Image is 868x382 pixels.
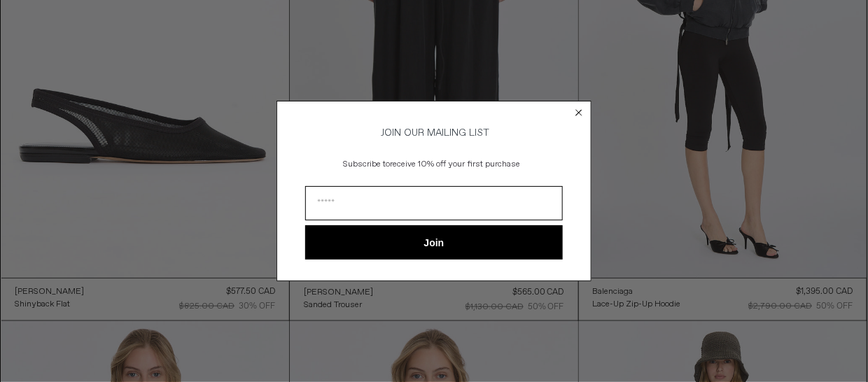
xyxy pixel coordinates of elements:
span: receive 10% off your first purchase [391,159,521,170]
button: Close dialog [572,106,586,120]
input: Email [305,186,563,220]
button: Join [305,225,563,260]
span: Subscribe to [344,159,391,170]
span: JOIN OUR MAILING LIST [379,127,489,139]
